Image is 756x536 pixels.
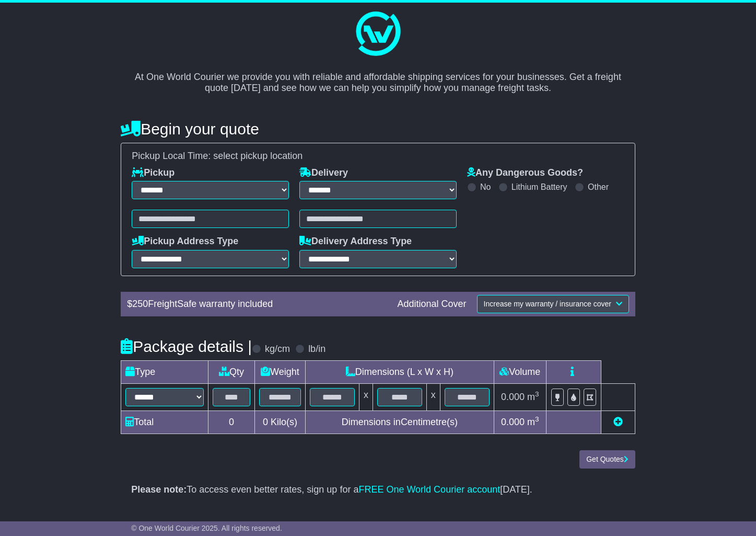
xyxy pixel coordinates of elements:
[121,338,252,355] h4: Package details |
[308,344,325,355] label: lb/in
[579,450,635,469] button: Get Quotes
[359,384,373,411] td: x
[477,295,629,313] button: Increase my warranty / insurance cover
[122,299,392,310] div: $ FreightSafe warranty included
[126,151,630,162] div: Pickup Local Time:
[121,411,208,434] td: Total
[299,167,348,179] label: Delivery
[131,524,282,532] span: © One World Courier 2025. All rights reserved.
[501,417,525,427] span: 0.000
[588,182,609,192] label: Other
[494,361,546,384] td: Volume
[263,417,268,427] span: 0
[352,8,404,60] img: One World Courier Logo - great freight rates
[131,484,187,495] strong: Please note:
[305,361,494,384] td: Dimensions (L x W x H)
[535,390,539,398] sup: 3
[426,384,440,411] td: x
[392,299,472,310] div: Additional Cover
[358,484,500,495] a: FREE One World Courier account
[132,236,238,247] label: Pickup Address Type
[501,392,525,402] span: 0.000
[511,182,567,192] label: Lithium Battery
[131,60,625,94] p: At One World Courier we provide you with reliable and affordable shipping services for your busin...
[480,182,491,192] label: No
[132,299,148,309] span: 250
[208,411,255,434] td: 0
[121,120,635,138] h4: Begin your quote
[131,484,625,496] p: To access even better rates, sign up for a [DATE].
[213,151,303,161] span: select pickup location
[132,167,175,179] label: Pickup
[535,415,539,423] sup: 3
[208,361,255,384] td: Qty
[305,411,494,434] td: Dimensions in Centimetre(s)
[527,417,539,427] span: m
[484,300,611,308] span: Increase my warranty / insurance cover
[121,361,208,384] td: Type
[299,236,412,247] label: Delivery Address Type
[467,167,583,179] label: Any Dangerous Goods?
[613,417,623,427] a: Add new item
[254,411,305,434] td: Kilo(s)
[254,361,305,384] td: Weight
[527,392,539,402] span: m
[265,344,290,355] label: kg/cm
